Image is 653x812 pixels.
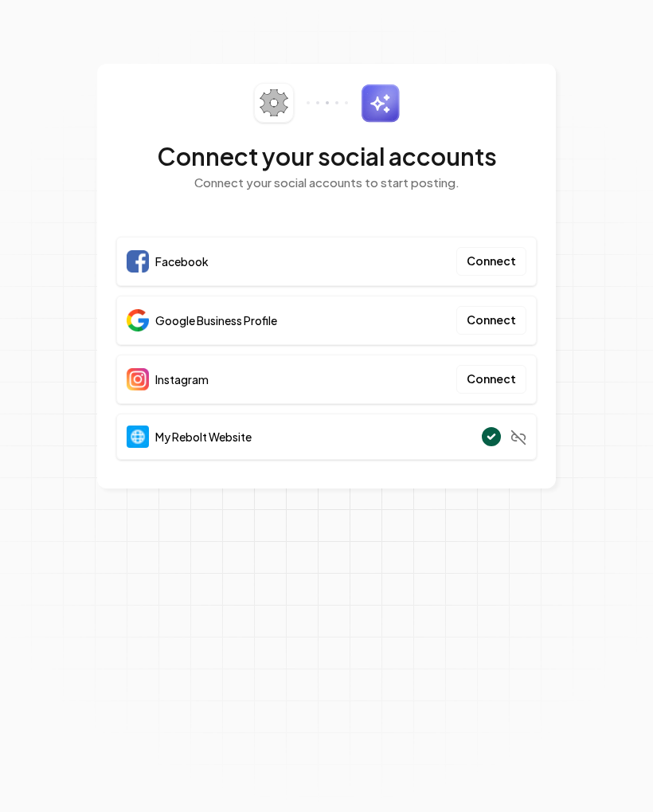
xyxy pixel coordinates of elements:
[456,306,526,335] button: Connect
[116,174,537,192] p: Connect your social accounts to start posting.
[155,312,277,328] span: Google Business Profile
[155,371,209,387] span: Instagram
[456,365,526,394] button: Connect
[127,250,149,273] img: Facebook
[116,142,537,171] h2: Connect your social accounts
[127,309,149,331] img: Google
[155,429,252,445] span: My Rebolt Website
[361,84,400,123] img: sparkles.svg
[127,368,149,390] img: Instagram
[456,247,526,276] button: Connect
[155,253,209,269] span: Facebook
[127,426,149,448] img: Website
[307,101,348,104] img: connector-dots.svg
